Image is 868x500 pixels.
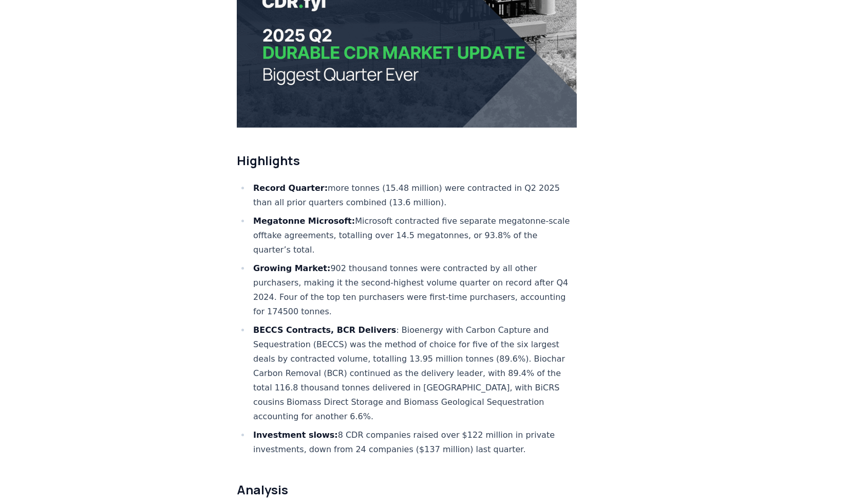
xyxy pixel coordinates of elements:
[250,323,577,424] li: : Bioenergy with Carbon Capture and Sequestration (BECCS) was the method of choice for five of th...
[237,481,577,498] h2: Analysis
[253,216,355,226] strong: Megatonne Microsoft:
[253,325,396,335] strong: BECCS Contracts, BCR Delivers
[250,261,577,319] li: 902 thousand tonnes were contracted by all other purchasers, making it the second-highest volume ...
[237,152,577,169] h2: Highlights
[250,428,577,457] li: 8 CDR companies raised over $122 million in private investments, down from 24 companies ($137 mil...
[253,183,328,193] strong: Record Quarter:
[250,214,577,257] li: Microsoft contracted five separate megatonne-scale offtake agreements, totalling over 14.5 megato...
[253,263,330,273] strong: Growing Market:
[253,430,338,440] strong: Investment slows:
[250,181,577,210] li: more tonnes (15.48 million) were contracted in Q2 2025 than all prior quarters combined (13.6 mil...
